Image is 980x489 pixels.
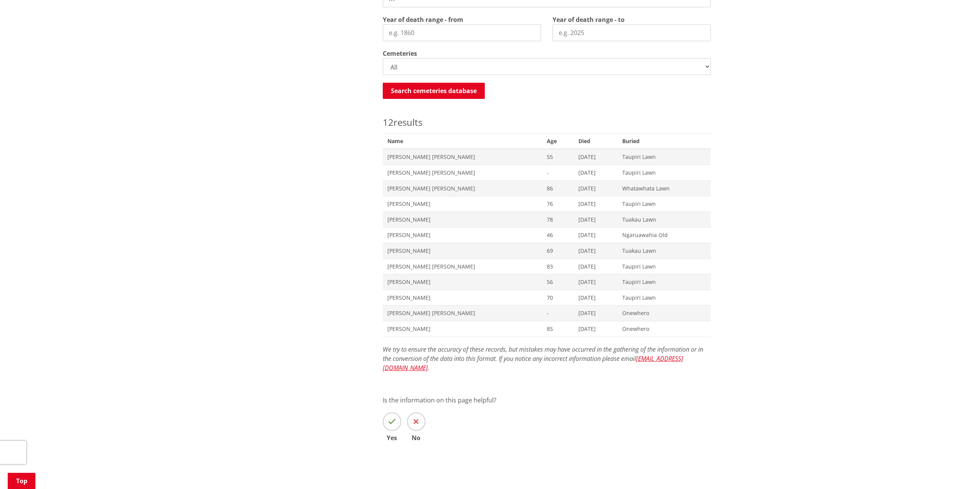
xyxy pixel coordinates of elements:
[383,243,711,259] a: [PERSON_NAME] 69 [DATE] Tuakau Lawn
[383,83,485,99] button: Search cemeteries database
[383,180,711,196] a: [PERSON_NAME] [PERSON_NAME] 86 [DATE] Whatawhata Lawn
[387,216,538,224] span: [PERSON_NAME]
[622,263,706,270] span: Taupiri Lawn
[547,169,569,177] span: -
[578,153,613,161] span: [DATE]
[622,153,706,161] span: Taupiri Lawn
[387,309,538,317] span: [PERSON_NAME] [PERSON_NAME]
[553,15,625,24] label: Year of death range - to
[383,212,711,227] a: [PERSON_NAME] 78 [DATE] Tuakau Lawn
[387,278,538,286] span: [PERSON_NAME]
[8,473,35,489] a: Top
[387,231,538,239] span: [PERSON_NAME]
[383,149,711,165] a: [PERSON_NAME] [PERSON_NAME] 55 [DATE] Taupiri Lawn
[622,231,706,239] span: Ngaruawahia Old
[578,278,613,286] span: [DATE]
[383,196,711,212] a: [PERSON_NAME] 76 [DATE] Taupiri Lawn
[578,294,613,302] span: [DATE]
[383,290,711,305] a: [PERSON_NAME] 70 [DATE] Taupiri Lawn
[547,200,569,208] span: 76
[618,133,711,149] span: Buried
[383,274,711,290] a: [PERSON_NAME] 56 [DATE] Taupiri Lawn
[547,309,569,317] span: -
[553,24,711,41] input: e.g. 2025
[383,115,711,129] p: results
[383,435,401,441] span: Yes
[622,325,706,333] span: Onewhero
[622,294,706,302] span: Taupiri Lawn
[383,259,711,274] a: [PERSON_NAME] [PERSON_NAME] 83 [DATE] Taupiri Lawn
[578,169,613,177] span: [DATE]
[578,309,613,317] span: [DATE]
[383,133,542,149] span: Name
[383,165,711,180] a: [PERSON_NAME] [PERSON_NAME] - [DATE] Taupiri Lawn
[578,263,613,270] span: [DATE]
[622,200,706,208] span: Taupiri Lawn
[578,216,613,224] span: [DATE]
[383,49,417,58] label: Cemeteries
[387,169,538,177] span: [PERSON_NAME] [PERSON_NAME]
[383,15,463,24] label: Year of death range - from
[622,309,706,317] span: Onewhero
[578,247,613,255] span: [DATE]
[383,227,711,243] a: [PERSON_NAME] 46 [DATE] Ngaruawahia Old
[547,263,569,270] span: 83
[542,133,574,149] span: Age
[622,278,706,286] span: Taupiri Lawn
[547,294,569,302] span: 70
[383,116,394,129] span: 12
[578,185,613,192] span: [DATE]
[547,231,569,239] span: 46
[383,354,683,372] a: [EMAIL_ADDRESS][DOMAIN_NAME]
[407,435,426,441] span: No
[387,153,538,161] span: [PERSON_NAME] [PERSON_NAME]
[387,325,538,333] span: [PERSON_NAME]
[383,24,541,41] input: e.g. 1860
[578,231,613,239] span: [DATE]
[383,396,711,405] p: Is the information on this page helpful?
[547,247,569,255] span: 69
[387,185,538,192] span: [PERSON_NAME] [PERSON_NAME]
[622,216,706,224] span: Tuakau Lawn
[547,216,569,224] span: 78
[578,200,613,208] span: [DATE]
[574,133,617,149] span: Died
[547,278,569,286] span: 56
[547,153,569,161] span: 55
[547,185,569,192] span: 86
[387,263,538,270] span: [PERSON_NAME] [PERSON_NAME]
[387,247,538,255] span: [PERSON_NAME]
[622,247,706,255] span: Tuakau Lawn
[578,325,613,333] span: [DATE]
[547,325,569,333] span: 85
[622,169,706,177] span: Taupiri Lawn
[945,457,972,484] iframe: Messenger Launcher
[622,185,706,192] span: Whatawhata Lawn
[387,200,538,208] span: [PERSON_NAME]
[383,321,711,337] a: [PERSON_NAME] 85 [DATE] Onewhero
[387,294,538,302] span: [PERSON_NAME]
[383,305,711,321] a: [PERSON_NAME] [PERSON_NAME] - [DATE] Onewhero
[383,345,703,372] em: We try to ensure the accuracy of these records, but mistakes may have occurred in the gathering o...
